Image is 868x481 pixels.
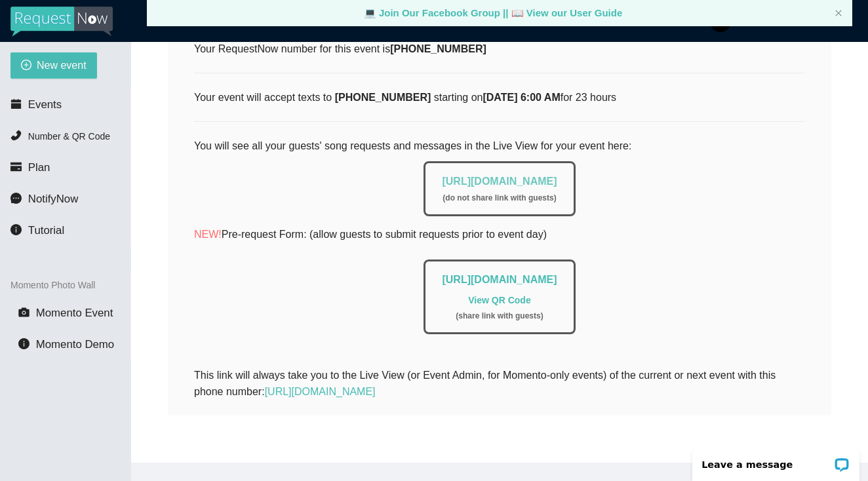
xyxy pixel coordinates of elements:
a: [URL][DOMAIN_NAME] [442,176,557,187]
span: info-circle [18,338,30,349]
span: Number & QR Code [28,131,110,142]
span: NotifyNow [28,193,78,205]
span: message [10,193,22,204]
span: info-circle [10,224,22,235]
b: [PHONE_NUMBER] [335,92,431,103]
span: credit-card [10,161,22,172]
span: Plan [28,161,50,174]
b: [PHONE_NUMBER] [390,43,486,54]
b: [DATE] 6:00 AM [483,92,560,103]
div: Your event will accept texts to starting on for 23 hours [194,89,805,106]
span: calendar [10,98,22,109]
span: plus-circle [21,60,31,72]
div: ( share link with guests ) [442,310,557,322]
p: Pre-request Form: (allow guests to submit requests prior to event day) [194,226,805,242]
iframe: LiveChat chat widget [684,440,868,481]
a: View QR Code [468,295,530,305]
button: plus-circleNew event [10,52,97,79]
span: laptop [511,7,524,18]
div: This link will always take you to the Live View (or Event Admin, for Momento-only events) of the ... [194,367,805,400]
span: Momento Event [36,307,113,319]
span: Tutorial [28,224,64,237]
button: close [835,9,842,18]
img: RequestNow [10,7,113,37]
a: laptop Join Our Facebook Group || [364,7,511,18]
span: Momento Demo [36,338,114,351]
div: You will see all your guests' song requests and messages in the Live View for your event here: [194,138,805,350]
span: close [835,9,842,17]
span: Your RequestNow number for this event is [194,43,486,54]
a: laptop View our User Guide [511,7,623,18]
span: Events [28,98,62,111]
div: ( do not share link with guests ) [442,192,557,204]
span: NEW! [194,229,222,240]
a: [URL][DOMAIN_NAME] [442,274,557,285]
span: laptop [364,7,376,18]
span: New event [37,57,87,73]
a: [URL][DOMAIN_NAME] [265,386,376,397]
span: phone [10,130,22,141]
span: camera [18,307,30,318]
